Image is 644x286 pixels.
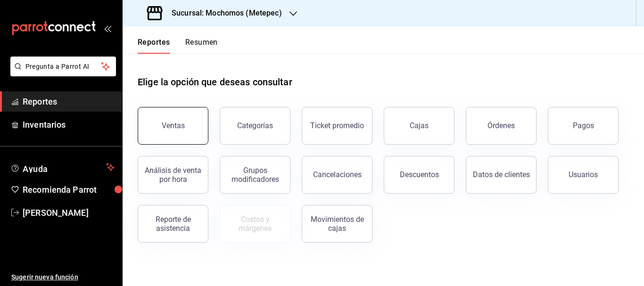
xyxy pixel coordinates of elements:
div: Descuentos [400,170,439,179]
button: Grupos modificadores [220,156,290,194]
div: Ticket promedio [310,121,364,130]
span: Reportes [23,95,115,108]
div: Datos de clientes [473,170,530,179]
button: Usuarios [548,156,619,194]
div: Cajas [410,121,429,130]
div: Grupos modificadores [226,166,284,184]
button: Ticket promedio [302,107,372,145]
button: Análisis de venta por hora [138,156,208,194]
button: Descuentos [384,156,454,194]
span: [PERSON_NAME] [23,206,115,219]
h3: Sucursal: Mochomos (Metepec) [164,8,282,19]
button: Reportes [138,38,170,54]
button: Ventas [138,107,208,145]
span: Inventarios [23,118,115,131]
button: Cajas [384,107,454,145]
button: Reporte de asistencia [138,205,208,243]
button: Pregunta a Parrot AI [10,57,116,76]
div: Pagos [573,121,594,130]
a: Pregunta a Parrot AI [7,68,116,78]
button: Movimientos de cajas [302,205,372,243]
div: Reporte de asistencia [144,215,202,233]
span: Ayuda [23,162,102,173]
button: Datos de clientes [466,156,537,194]
div: Costos y márgenes [226,215,284,233]
div: Usuarios [569,170,598,179]
div: Ventas [162,121,185,130]
span: Pregunta a Parrot AI [25,62,101,72]
div: navigation tabs [138,38,218,54]
span: Recomienda Parrot [23,183,115,196]
div: Movimientos de cajas [308,215,366,233]
button: Pagos [548,107,619,145]
button: open_drawer_menu [104,25,111,32]
span: Sugerir nueva función [11,272,115,282]
div: Órdenes [487,121,515,130]
div: Cancelaciones [313,170,362,179]
button: Resumen [185,38,218,54]
button: Órdenes [466,107,537,145]
button: Cancelaciones [302,156,372,194]
div: Análisis de venta por hora [144,166,202,184]
div: Categorías [237,121,273,130]
h1: Elige la opción que deseas consultar [138,75,292,89]
button: Categorías [220,107,290,145]
button: Contrata inventarios para ver este reporte [220,205,290,243]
